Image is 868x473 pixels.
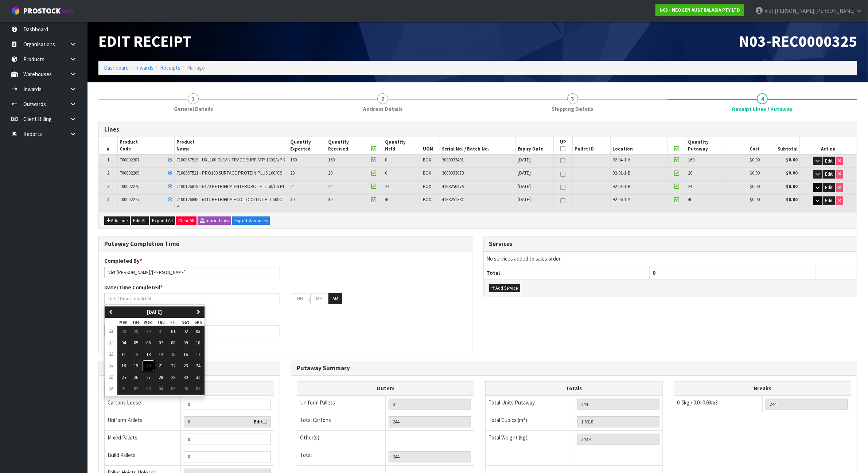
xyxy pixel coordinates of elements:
button: 02 [130,383,142,395]
th: Product Code [118,137,175,155]
button: Expand All [150,216,175,225]
span: 24 [688,183,693,189]
span: 7100126818 - 6420 PETRIFILM ENTEROBCT PLT 50/CS PL [176,183,285,189]
td: : [309,293,310,305]
th: Product Name [175,137,288,155]
span: BOX [423,157,431,163]
i: Frozen Goods [168,184,172,189]
button: AM [328,293,342,305]
span: 700002207 [120,157,139,163]
small: Saturday [182,319,189,325]
button: 21 [155,360,167,372]
i: Frozen Goods [168,171,172,176]
input: MM [310,293,328,304]
span: 700002275 [120,183,139,189]
small: Monday [120,319,128,325]
span: 01 [121,386,126,392]
td: Other(s) [297,430,385,448]
h3: Lines [104,126,851,133]
span: 24 [196,363,201,369]
span: 1 [188,93,199,104]
button: Add Line [104,216,130,225]
span: 1 [107,157,109,163]
span: 20 [688,170,693,176]
strong: N03 - NEOGEN AUSTRALASIA PTY LTD [659,7,740,13]
strong: $0.00 [786,196,798,203]
span: 40 [328,196,332,203]
button: Export Variances [232,216,270,225]
span: 7100067519 - UXL100 CLEAN-TRACE SURF ATP 100EA/PK [176,157,285,163]
span: 700002277 [120,196,139,203]
th: Quantity Expected [288,137,326,155]
span: 11 [121,351,126,357]
span: 2 [377,93,388,104]
span: 19 [134,363,138,369]
span: 20 [290,170,295,176]
th: Quantity Held [383,137,421,155]
span: 0-5kg / 0.0>0.03m3 [677,399,718,406]
small: Tuesday [132,319,140,325]
span: 22 [171,363,175,369]
span: 26 [134,374,138,380]
button: 16 [179,349,192,360]
label: Edit [254,418,267,426]
button: 31 [192,372,205,383]
span: 05 [134,340,138,346]
span: 92-01-1-B [612,183,630,189]
small: Wednesday [144,319,153,325]
button: 07 [192,383,205,395]
button: 23 [179,360,192,372]
span: 01 [171,328,175,335]
span: BOX [423,170,431,176]
th: Total [484,266,650,279]
input: Manual [184,399,271,410]
span: 24 [290,183,295,189]
span: 7100067521 - PRO100 SURFACE PROTEIN PLUS 100/CS [176,170,282,176]
button: 14 [155,349,167,360]
span: 24 [385,183,389,189]
button: Edit [823,157,835,165]
td: Cartons Loose [105,395,181,413]
button: Add Service [489,284,520,293]
button: 09 [179,337,192,349]
span: [DATE] [518,170,531,176]
span: 29 [171,374,175,380]
input: TOTAL PACKS [389,451,471,462]
th: Action [800,137,857,155]
h3: Putaway Completion Time [104,241,467,247]
span: Edit [825,184,833,191]
span: 13 [146,351,151,357]
input: HH [291,293,309,304]
th: Outers [297,381,474,395]
button: 22 [167,360,179,372]
span: 31 [159,328,163,335]
span: 40 [290,196,295,203]
td: Mixed Pallets [105,431,181,448]
em: 34 [109,363,113,369]
span: 15 [171,351,175,357]
input: Manual [184,434,271,445]
button: Import Lines [198,216,231,225]
button: 26 [130,372,142,383]
button: 29 [130,326,142,337]
button: Edit All [131,216,149,225]
span: 05 [171,386,175,392]
button: 05 [130,337,142,349]
span: 3000033491 [442,157,464,163]
span: $0.00 [750,183,760,189]
td: Total Units Putaway [485,395,574,413]
span: General Details [174,105,213,113]
span: Edit [825,158,833,164]
span: BOX [423,196,431,203]
span: 28 [121,328,126,335]
input: OUTERS TOTAL = CTN [389,416,471,427]
span: 92-01-1-B [612,170,630,176]
span: 160 [290,157,297,163]
small: Sunday [194,319,202,325]
span: 08 [171,340,175,346]
span: 03 [196,328,201,335]
button: 08 [167,337,179,349]
span: $0.00 [750,157,760,163]
span: Expand All [152,218,173,224]
span: 04 [159,386,163,392]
